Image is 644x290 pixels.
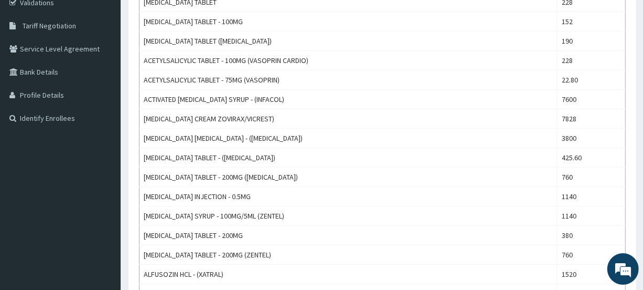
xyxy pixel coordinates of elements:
td: 3800 [557,129,626,148]
td: 425.60 [557,148,626,168]
span: Tariff Negotiation [23,21,76,30]
span: We're online! [61,81,145,188]
td: ACTIVATED [MEDICAL_DATA] SYRUP - (INFACOL) [139,90,557,109]
td: 7600 [557,90,626,109]
td: ACETYLSALICYLIC TABLET - 75MG (VASOPRIN) [139,70,557,90]
td: 760 [557,168,626,187]
td: ACETYLSALICYLIC TABLET - 100MG (VASOPRIN CARDIO) [139,51,557,70]
td: 1140 [557,206,626,226]
td: 228 [557,51,626,70]
td: 760 [557,245,626,265]
td: [MEDICAL_DATA] INJECTION - 0.5MG [139,187,557,206]
td: [MEDICAL_DATA] TABLET - 200MG (ZENTEL) [139,245,557,265]
div: Minimize live chat window [172,5,197,30]
td: 22.80 [557,70,626,90]
td: 1140 [557,187,626,206]
td: [MEDICAL_DATA] TABLET - 100MG [139,12,557,32]
td: 7828 [557,109,626,129]
div: Chat with us now [55,59,176,72]
img: d_794563401_company_1708531726252_794563401 [19,53,42,79]
td: [MEDICAL_DATA] TABLET - 200MG ([MEDICAL_DATA]) [139,168,557,187]
td: ALFUSOZIN HCL - (XATRAL) [139,265,557,284]
td: 190 [557,32,626,51]
td: [MEDICAL_DATA] TABLET - 200MG [139,226,557,245]
textarea: Type your message and hit 'Enter' [5,185,200,222]
td: 1520 [557,265,626,284]
td: 380 [557,226,626,245]
td: [MEDICAL_DATA] CREAM ZOVIRAX/VICREST) [139,109,557,129]
td: [MEDICAL_DATA] TABLET ([MEDICAL_DATA]) [139,32,557,51]
td: [MEDICAL_DATA] TABLET - ([MEDICAL_DATA]) [139,148,557,168]
td: [MEDICAL_DATA] SYRUP - 100MG/5ML (ZENTEL) [139,206,557,226]
td: [MEDICAL_DATA] [MEDICAL_DATA] - ([MEDICAL_DATA]) [139,129,557,148]
td: 152 [557,12,626,32]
